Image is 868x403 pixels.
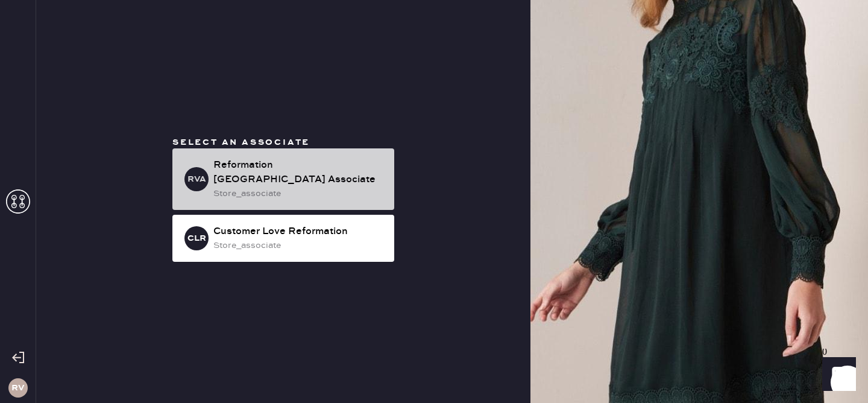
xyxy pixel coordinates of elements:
[811,349,863,401] iframe: Front Chat
[187,234,206,243] h3: CLR
[11,384,24,392] h3: RV
[213,187,385,200] div: store_associate
[213,239,385,252] div: store_associate
[213,224,385,239] div: Customer Love Reformation
[172,137,310,148] span: Select an associate
[213,158,385,187] div: Reformation [GEOGRAPHIC_DATA] Associate
[187,175,206,183] h3: RVA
